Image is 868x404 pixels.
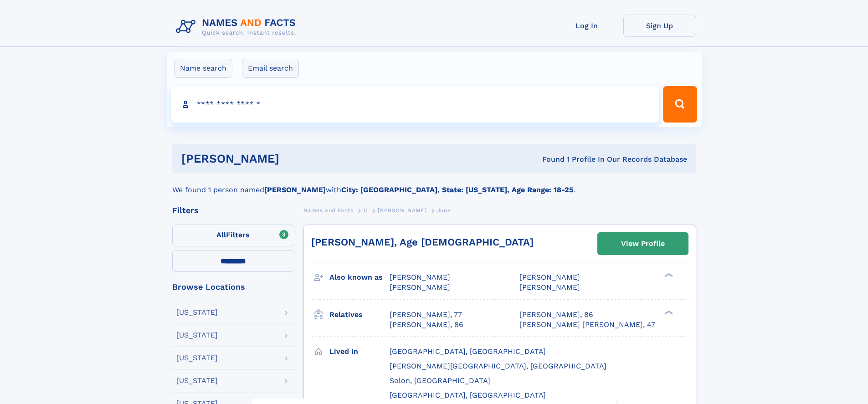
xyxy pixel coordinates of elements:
[172,15,303,39] img: Logo Names and Facts
[390,347,546,356] span: [GEOGRAPHIC_DATA], [GEOGRAPHIC_DATA]
[171,86,659,123] input: search input
[519,320,655,330] a: [PERSON_NAME] [PERSON_NAME], 47
[550,15,623,37] a: Log In
[311,236,534,248] a: [PERSON_NAME], Age [DEMOGRAPHIC_DATA]
[364,205,368,216] a: C
[411,154,687,164] div: Found 1 Profile In Our Records Database
[176,377,218,384] div: [US_STATE]
[172,206,294,215] div: Filters
[663,309,673,315] div: ❯
[329,344,390,359] h3: Lived in
[437,207,451,214] span: June
[216,230,226,239] span: All
[181,153,411,164] h1: [PERSON_NAME]
[390,320,463,330] a: [PERSON_NAME], 86
[519,310,593,320] a: [PERSON_NAME], 86
[176,332,218,339] div: [US_STATE]
[598,233,688,255] a: View Profile
[329,307,390,322] h3: Relatives
[378,205,426,216] a: [PERSON_NAME]
[390,362,606,370] span: [PERSON_NAME][GEOGRAPHIC_DATA], [GEOGRAPHIC_DATA]
[519,283,580,291] span: [PERSON_NAME]
[329,270,390,285] h3: Also known as
[623,15,696,37] a: Sign Up
[364,207,368,214] span: C
[172,283,294,291] div: Browse Locations
[176,309,218,316] div: [US_STATE]
[663,86,697,123] button: Search Button
[174,59,232,78] label: Name search
[663,272,673,278] div: ❯
[172,225,294,246] label: Filters
[621,233,665,254] div: View Profile
[390,283,450,291] span: [PERSON_NAME]
[519,273,580,281] span: [PERSON_NAME]
[176,354,218,362] div: [US_STATE]
[390,376,490,385] span: Solon, [GEOGRAPHIC_DATA]
[303,205,354,216] a: Names and Facts
[172,174,696,195] div: We found 1 person named with .
[341,185,573,194] b: City: [GEOGRAPHIC_DATA], State: [US_STATE], Age Range: 18-25
[390,273,450,281] span: [PERSON_NAME]
[378,207,426,214] span: [PERSON_NAME]
[390,310,462,320] a: [PERSON_NAME], 77
[242,59,299,78] label: Email search
[390,391,546,399] span: [GEOGRAPHIC_DATA], [GEOGRAPHIC_DATA]
[264,185,326,194] b: [PERSON_NAME]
